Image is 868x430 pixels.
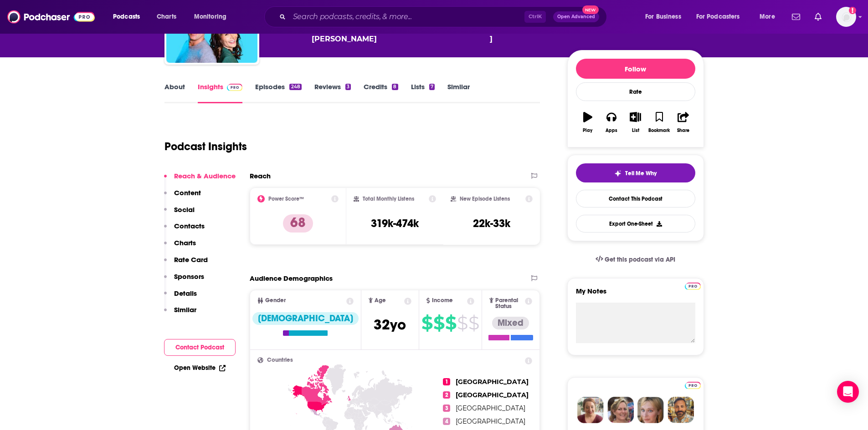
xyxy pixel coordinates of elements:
[164,305,196,322] button: Similar
[637,397,664,423] img: Jules Profile
[668,397,694,423] img: Jon Profile
[576,190,695,207] a: Contact This Podcast
[312,23,469,45] a: Anthony "Nippy" Ames
[227,84,243,91] img: Podchaser Pro
[164,205,195,222] button: Social
[429,84,435,90] div: 7
[164,272,204,289] button: Sponsors
[685,281,701,290] a: Pro website
[606,128,617,133] div: Apps
[392,84,398,90] div: 8
[456,391,529,399] span: [GEOGRAPHIC_DATA]
[577,397,604,423] img: Sydney Profile
[557,15,595,19] span: Open Advanced
[164,82,185,103] a: About
[411,82,435,103] a: Lists7
[645,10,681,23] span: For Business
[600,106,623,139] button: Apps
[836,7,856,27] img: User Profile
[588,248,683,271] a: Get this podcast via API
[363,196,414,202] h2: Total Monthly Listens
[157,10,176,23] span: Charts
[174,272,204,281] p: Sponsors
[273,6,616,27] div: Search podcasts, credits, & more...
[194,10,226,23] span: Monitoring
[164,339,236,356] button: Contact Podcast
[174,205,195,214] p: Social
[837,381,859,403] div: Open Intercom Messenger
[164,255,208,272] button: Rate Card
[647,106,671,139] button: Bookmark
[174,172,236,180] p: Reach & Audience
[289,84,301,90] div: 248
[7,8,95,25] img: Podchaser - Follow, Share and Rate Podcasts
[632,128,639,133] div: List
[188,10,238,24] button: open menu
[432,298,453,304] span: Income
[639,10,693,24] button: open menu
[836,7,856,27] span: Logged in as megcassidy
[174,238,196,247] p: Charts
[468,316,479,330] span: $
[576,82,695,101] div: Rate
[443,378,450,385] span: 1
[490,23,552,45] a: Sarah Edmondson
[607,397,634,423] img: Barbara Profile
[457,316,467,330] span: $
[283,214,313,233] p: 68
[174,364,226,372] a: Open Website
[524,11,546,23] span: Ctrl K
[553,11,599,22] button: Open AdvancedNew
[582,5,599,14] span: New
[605,256,675,263] span: Get this podcast via API
[696,10,740,23] span: For Podcasters
[447,82,470,103] a: Similar
[421,316,432,330] span: $
[164,289,197,306] button: Details
[433,316,444,330] span: $
[492,317,529,329] div: Mixed
[753,10,786,24] button: open menu
[811,9,825,25] a: Show notifications dropdown
[164,222,205,238] button: Contacts
[576,59,695,79] button: Follow
[252,312,359,325] div: [DEMOGRAPHIC_DATA]
[445,316,456,330] span: $
[583,128,592,133] div: Play
[456,378,529,386] span: [GEOGRAPHIC_DATA]
[671,106,695,139] button: Share
[113,10,140,23] span: Podcasts
[164,238,196,255] button: Charts
[576,163,695,182] button: tell me why sparkleTell Me Why
[164,140,247,153] h1: Podcast Insights
[472,23,486,45] span: and
[456,417,525,425] span: [GEOGRAPHIC_DATA]
[685,382,701,389] img: Podchaser Pro
[107,10,152,24] button: open menu
[576,215,695,233] button: Export One-Sheet
[625,170,657,177] span: Tell Me Why
[151,10,182,24] a: Charts
[760,10,775,23] span: More
[576,106,600,139] button: Play
[685,380,701,389] a: Pro website
[836,7,856,27] button: Show profile menu
[174,305,196,314] p: Similar
[460,196,510,202] h2: New Episode Listens
[443,391,450,399] span: 2
[614,170,621,177] img: tell me why sparkle
[788,9,804,25] a: Show notifications dropdown
[314,82,351,103] a: Reviews3
[289,10,524,24] input: Search podcasts, credits, & more...
[677,128,689,133] div: Share
[250,274,333,283] h2: Audience Demographics
[364,82,398,103] a: Credits8
[250,172,271,180] h2: Reach
[576,287,695,303] label: My Notes
[198,82,243,103] a: InsightsPodchaser Pro
[174,188,201,197] p: Content
[268,196,304,202] h2: Power Score™
[275,23,553,45] span: featuring
[685,283,701,290] img: Podchaser Pro
[164,188,201,205] button: Content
